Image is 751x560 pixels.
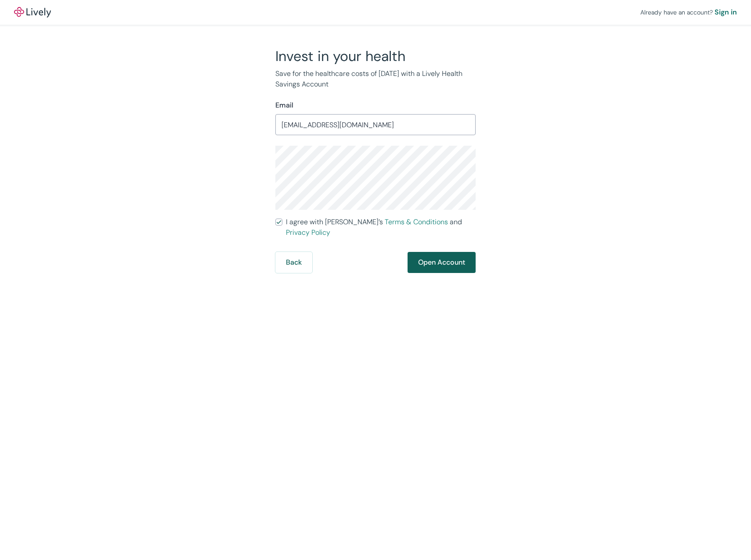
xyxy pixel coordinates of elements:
span: I agree with [PERSON_NAME]’s and [286,217,476,238]
a: Terms & Conditions [385,217,448,226]
a: LivelyLively [14,7,51,18]
a: Sign in [715,7,737,18]
button: Back [275,252,312,273]
label: Email [275,100,293,111]
p: Save for the healthcare costs of [DATE] with a Lively Health Savings Account [275,68,476,90]
h2: Invest in your health [275,47,476,65]
button: Open Account [408,252,476,273]
div: Already have an account? [640,7,737,18]
img: Lively [14,7,51,18]
a: Privacy Policy [286,228,330,237]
